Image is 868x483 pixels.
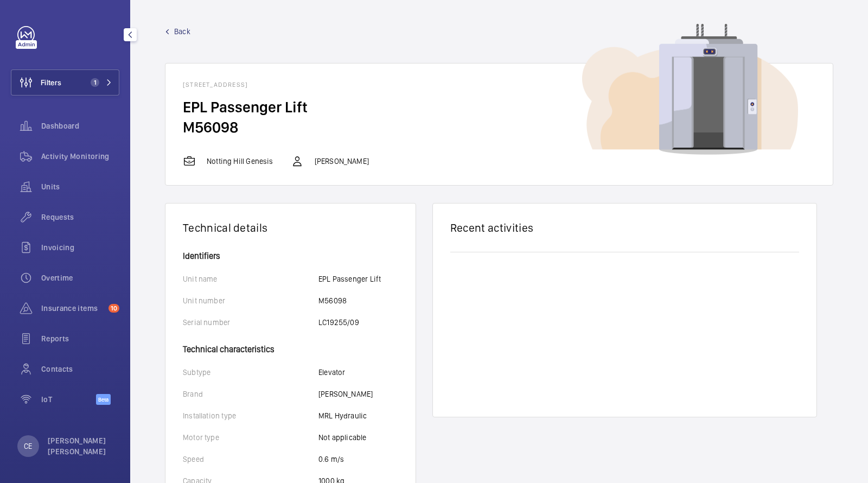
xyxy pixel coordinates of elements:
p: Speed [183,454,318,465]
span: Filters [41,77,61,88]
p: Subtype [183,367,318,378]
p: MRL Hydraulic [318,410,367,421]
span: Beta [96,394,111,405]
p: [PERSON_NAME] [PERSON_NAME] [48,435,113,457]
p: Notting Hill Genesis [207,156,273,167]
p: LC19255/09 [318,317,359,328]
span: Overtime [41,272,119,283]
p: [PERSON_NAME] [318,389,373,399]
h4: Technical characteristics [183,339,398,354]
p: Installation type [183,410,318,421]
span: 1 [91,78,99,87]
span: Contacts [41,364,119,374]
p: M56098 [318,295,347,306]
h2: EPL Passenger Lift [183,97,815,117]
p: 0.6 m/s [318,454,344,465]
span: Invoicing [41,242,119,253]
span: Dashboard [41,120,119,131]
p: EPL Passenger Lift [318,274,381,284]
span: 10 [108,304,119,313]
h1: Technical details [183,221,398,234]
p: Not applicable [318,432,367,443]
h4: Identifiers [183,252,398,260]
p: Unit number [183,295,318,306]
span: Insurance items [41,303,104,314]
button: Filters1 [11,69,119,96]
span: Back [174,26,190,37]
p: Elevator [318,367,345,378]
span: Units [41,181,119,192]
p: Serial number [183,317,318,328]
span: Activity Monitoring [41,151,119,162]
span: Requests [41,212,119,223]
span: Reports [41,333,119,344]
p: CE [24,441,32,452]
p: Motor type [183,432,318,443]
span: IoT [41,394,96,405]
p: [PERSON_NAME] [315,156,369,167]
h2: M56098 [183,117,815,137]
img: device image [582,24,798,155]
h2: Recent activities [450,221,799,234]
h1: [STREET_ADDRESS] [183,81,815,88]
p: Unit name [183,274,318,284]
p: Brand [183,389,318,399]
